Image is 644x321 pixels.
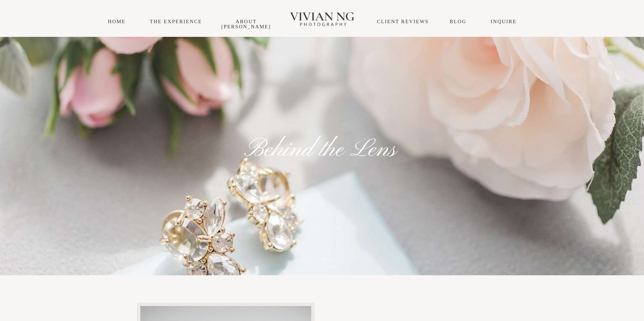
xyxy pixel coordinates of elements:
[377,19,429,24] a: CLIENT REVIEWS
[221,19,271,29] a: About [PERSON_NAME]
[150,19,202,24] a: THE EXPERIENCE
[450,19,466,24] a: Blog
[244,134,396,165] span: Behind the Lens
[108,19,126,24] a: HOME
[491,19,517,24] a: INQUIRE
